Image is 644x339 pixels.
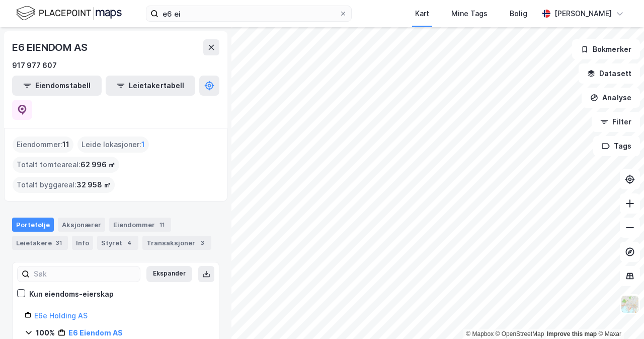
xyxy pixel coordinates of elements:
[80,159,115,171] span: 62 996 ㎡
[466,330,494,337] a: Mapbox
[77,137,149,153] div: Leide lokasjoner :
[29,288,114,300] div: Kun eiendoms-eierskap
[146,266,192,282] button: Ekspander
[13,157,119,173] div: Totalt tomteareal :
[97,236,138,250] div: Styret
[13,177,115,193] div: Totalt byggareal :
[12,218,54,232] div: Portefølje
[415,8,429,20] div: Kart
[30,266,140,282] input: Søk
[157,220,167,230] div: 11
[141,139,145,151] span: 1
[582,88,640,108] button: Analyse
[12,236,68,250] div: Leietakere
[572,39,640,59] button: Bokmerker
[12,39,89,55] div: E6 EIENDOM AS
[12,59,57,72] div: 917 977 607
[13,137,73,153] div: Eiendommer :
[36,327,55,339] div: 100%
[554,8,612,20] div: [PERSON_NAME]
[579,63,640,84] button: Datasett
[197,238,207,248] div: 3
[109,218,171,232] div: Eiendommer
[593,136,640,156] button: Tags
[16,5,122,22] img: logo.f888ab2527a4732fd821a326f86c7f29.svg
[592,112,640,132] button: Filter
[12,76,102,96] button: Eiendomstabell
[451,8,488,20] div: Mine Tags
[58,218,105,232] div: Aksjonærer
[34,311,88,320] a: E6e Holding AS
[142,236,211,250] div: Transaksjoner
[124,238,134,248] div: 4
[496,330,544,337] a: OpenStreetMap
[594,291,644,339] iframe: Chat Widget
[76,179,111,191] span: 32 958 ㎡
[72,236,93,250] div: Info
[54,238,64,248] div: 31
[106,76,195,96] button: Leietakertabell
[510,8,527,20] div: Bolig
[62,139,69,151] span: 11
[68,328,123,337] a: E6 Eiendom AS
[547,330,597,337] a: Improve this map
[158,6,339,21] input: Søk på adresse, matrikkel, gårdeiere, leietakere eller personer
